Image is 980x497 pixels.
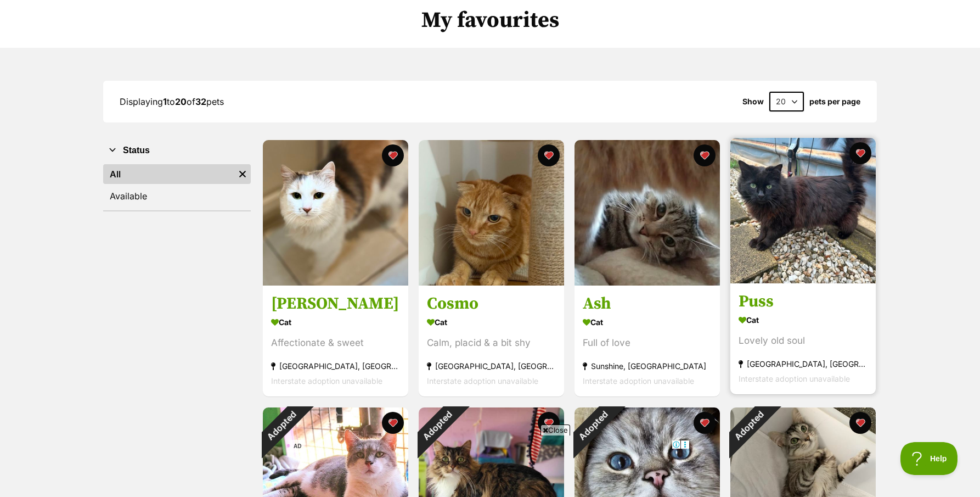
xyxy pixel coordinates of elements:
[103,143,251,158] button: Status
[694,412,716,434] button: favourite
[103,162,251,210] div: Status
[404,393,470,459] div: Adopted
[427,294,556,315] h3: Cosmo
[271,294,400,315] h3: [PERSON_NAME]
[730,283,876,395] a: Puss Cat Lovely old soul [GEOGRAPHIC_DATA], [GEOGRAPHIC_DATA] Interstate adoption unavailable fav...
[263,286,408,397] a: [PERSON_NAME] Cat Affectionate & sweet [GEOGRAPHIC_DATA], [GEOGRAPHIC_DATA] Interstate adoption u...
[575,140,720,286] img: Ash
[560,393,626,459] div: Adopted
[583,359,712,374] div: Sunshine, [GEOGRAPHIC_DATA]
[742,97,764,106] span: Show
[739,375,850,384] span: Interstate adoption unavailable
[739,334,868,349] div: Lovely old soul
[427,359,556,374] div: [GEOGRAPHIC_DATA], [GEOGRAPHIC_DATA]
[583,315,712,331] div: Cat
[538,412,560,434] button: favourite
[234,164,251,184] a: Remove filter
[739,357,868,372] div: [GEOGRAPHIC_DATA], [GEOGRAPHIC_DATA]
[583,377,694,386] span: Interstate adoption unavailable
[849,412,871,434] button: favourite
[419,286,564,397] a: Cosmo Cat Calm, placid & a bit shy [GEOGRAPHIC_DATA], [GEOGRAPHIC_DATA] Interstate adoption unava...
[538,144,560,166] button: favourite
[716,393,781,459] div: Adopted
[249,393,314,459] div: Adopted
[427,377,538,386] span: Interstate adoption unavailable
[427,336,556,351] div: Calm, placid & a bit shy
[694,144,716,166] button: favourite
[271,336,400,351] div: Affectionate & sweet
[163,96,167,107] strong: 1
[382,412,404,434] button: favourite
[849,142,871,164] button: favourite
[730,138,876,283] img: Puss
[583,294,712,315] h3: Ash
[739,292,868,312] h3: Puss
[540,425,570,435] span: Close
[382,144,404,166] button: favourite
[419,140,564,286] img: Cosmo
[263,140,408,286] img: Bianca
[290,440,305,453] span: AD
[271,377,382,386] span: Interstate adoption unavailable
[575,286,720,397] a: Ash Cat Full of love Sunshine, [GEOGRAPHIC_DATA] Interstate adoption unavailable favourite
[175,96,187,107] strong: 20
[120,96,224,107] span: Displaying to of pets
[103,164,234,184] a: All
[900,442,958,475] iframe: Help Scout Beacon - Open
[739,312,868,328] div: Cat
[271,359,400,374] div: [GEOGRAPHIC_DATA], [GEOGRAPHIC_DATA]
[427,315,556,331] div: Cat
[809,97,860,106] label: pets per page
[103,186,251,206] a: Available
[583,336,712,351] div: Full of love
[271,315,400,331] div: Cat
[195,96,206,107] strong: 32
